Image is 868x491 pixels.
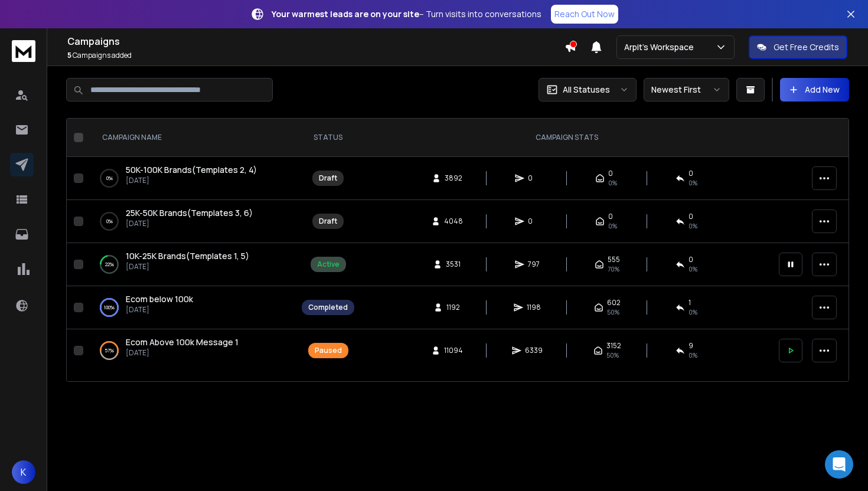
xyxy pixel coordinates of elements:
span: 0 [608,169,613,178]
img: logo [12,40,35,62]
span: 555 [608,255,620,264]
span: Ecom below 100k [126,293,193,305]
span: 50 % [607,307,619,317]
th: CAMPAIGN NAME [88,119,295,157]
div: Active [317,260,340,269]
button: Newest First [644,78,729,102]
span: 0 [688,169,693,178]
span: 797 [528,260,540,269]
span: 3531 [446,260,461,269]
td: 57%Ecom Above 100k Message 1[DATE] [88,329,295,372]
span: 6339 [525,346,543,355]
p: 57 % [105,345,114,356]
div: Draft [319,174,337,183]
span: 3152 [606,341,621,351]
td: 0%50K-100K Brands(Templates 2, 4)[DATE] [88,157,295,200]
th: CAMPAIGN STATS [361,119,772,157]
strong: Your warmest leads are on your site [272,8,419,19]
p: All Statuses [563,84,610,96]
span: 0 % [688,351,697,360]
span: 11094 [444,346,463,355]
p: 0 % [106,215,113,227]
span: 25K-50K Brands(Templates 3, 6) [126,207,253,218]
td: 100%Ecom below 100k[DATE] [88,286,295,329]
p: – Turn visits into conversations [272,8,541,20]
p: [DATE] [126,305,193,315]
span: 0% [688,178,697,188]
span: 0 [608,212,613,221]
p: Campaigns added [67,51,564,60]
div: Draft [319,217,337,226]
span: 0 [688,212,693,221]
span: 0 % [688,307,697,317]
a: 10K-25K Brands(Templates 1, 5) [126,250,249,262]
p: Arpit's Workspace [624,41,699,53]
span: 0 [688,255,693,264]
span: 50 % [606,351,619,360]
div: Paused [315,346,342,355]
a: Ecom below 100k [126,293,193,305]
span: 1198 [527,303,541,312]
span: 5 [67,50,71,60]
p: Get Free Credits [774,41,839,53]
a: Ecom Above 100k Message 1 [126,336,239,348]
a: 50K-100K Brands(Templates 2, 4) [126,164,257,176]
a: Reach Out Now [551,5,618,24]
p: [DATE] [126,176,257,185]
button: Add New [780,78,849,102]
button: Get Free Credits [749,35,847,59]
a: 25K-50K Brands(Templates 3, 6) [126,207,253,219]
h1: Campaigns [67,34,564,48]
span: 0 [528,217,540,226]
p: Reach Out Now [554,8,615,20]
p: 100 % [104,302,115,313]
span: 70 % [608,264,619,274]
span: 1 [688,298,691,307]
span: 1192 [446,303,460,312]
p: [DATE] [126,219,253,228]
td: 22%10K-25K Brands(Templates 1, 5)[DATE] [88,243,295,286]
span: 4048 [444,217,463,226]
p: 22 % [105,258,114,270]
span: Ecom Above 100k Message 1 [126,336,239,348]
p: 0 % [106,172,113,184]
span: 0% [608,178,617,188]
p: [DATE] [126,262,249,271]
span: 0% [688,221,697,231]
span: 9 [688,341,693,351]
span: 0 [528,174,540,183]
th: STATUS [295,119,361,157]
span: 602 [607,298,621,307]
span: 50K-100K Brands(Templates 2, 4) [126,164,257,175]
button: K [12,460,35,484]
p: [DATE] [126,348,239,358]
span: 10K-25K Brands(Templates 1, 5) [126,250,249,261]
div: Open Intercom Messenger [825,450,853,479]
span: 3892 [445,174,462,183]
div: Completed [308,303,348,312]
span: 0 % [688,264,697,274]
td: 0%25K-50K Brands(Templates 3, 6)[DATE] [88,200,295,243]
span: 0% [608,221,617,231]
